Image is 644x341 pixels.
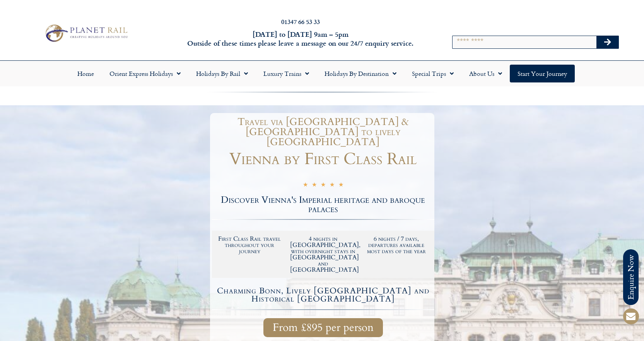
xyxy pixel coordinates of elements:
[330,181,335,190] i: ★
[213,287,433,303] h4: Charming Bonn, Lively [GEOGRAPHIC_DATA] and Historical [GEOGRAPHIC_DATA]
[303,181,308,190] i: ★
[312,181,317,190] i: ★
[321,181,326,190] i: ★
[263,318,383,337] a: From £895 per person
[217,236,283,254] h2: First Class Rail travel throughout your journey
[364,236,429,254] h2: 6 nights / 7 days, departures available most days of the year
[303,180,343,190] div: 5/5
[273,323,374,332] span: From £895 per person
[281,17,320,26] a: 01347 66 53 33
[4,65,640,82] nav: Menu
[174,30,427,48] h6: [DATE] to [DATE] 9am – 5pm Outside of these times please leave a message on our 24/7 enquiry serv...
[256,65,317,82] a: Luxury Trains
[290,236,356,273] h2: 4 nights in [GEOGRAPHIC_DATA], with overnight stays in [GEOGRAPHIC_DATA] and [GEOGRAPHIC_DATA]
[42,22,130,44] img: Planet Rail Train Holidays Logo
[338,181,343,190] i: ★
[212,195,434,214] h2: Discover Vienna's Imperial heritage and baroque palaces
[510,65,575,82] a: Start your Journey
[188,65,256,82] a: Holidays by Rail
[216,117,430,147] h1: Travel via [GEOGRAPHIC_DATA] & [GEOGRAPHIC_DATA] to lively [GEOGRAPHIC_DATA]
[70,65,102,82] a: Home
[404,65,461,82] a: Special Trips
[596,36,619,48] button: Search
[461,65,510,82] a: About Us
[317,65,404,82] a: Holidays by Destination
[212,151,434,167] h1: Vienna by First Class Rail
[102,65,188,82] a: Orient Express Holidays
